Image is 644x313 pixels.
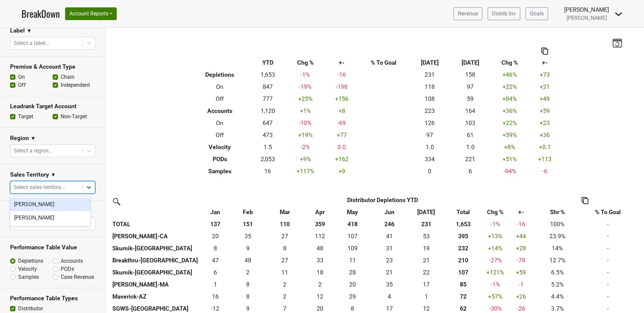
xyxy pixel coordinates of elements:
div: 107 [445,268,481,277]
div: 17 [411,280,442,289]
div: 17 [371,304,407,313]
th: +-: activate to sort column ascending [508,206,534,218]
a: BreakDown [21,7,60,21]
td: 231 [410,69,450,81]
td: 29.083 [335,291,370,303]
div: 112 [306,232,333,241]
div: 4 [371,292,407,301]
th: Velocity [189,141,251,153]
th: Breakthru-[GEOGRAPHIC_DATA] [111,254,200,266]
td: 18.083 [305,266,335,278]
td: 17.166 [409,278,444,291]
div: [PERSON_NAME] [564,5,609,14]
span: ▼ [51,171,56,179]
td: +1 % [285,105,325,117]
td: 1.5 [251,141,285,153]
div: -12 [202,304,229,313]
h3: Region [10,135,29,142]
div: 22 [411,268,442,277]
label: Velocity [18,265,37,273]
div: 2 [267,280,303,289]
td: +51 % [491,153,529,165]
label: Off [18,81,26,89]
div: 16 [202,292,229,301]
th: 394.810 [444,230,483,242]
div: 210 [445,256,481,265]
td: +25 % [285,93,325,105]
div: 232 [445,244,481,253]
th: 209.553 [444,254,483,266]
td: +23 [529,117,561,129]
td: 108 [410,93,450,105]
td: -94 % [491,165,529,177]
label: Non-Target [61,113,87,121]
td: +9 % [285,153,325,165]
td: 2,053 [251,153,285,165]
div: 1 [202,280,229,289]
th: 1,653 [444,218,483,230]
td: +22 % [491,117,529,129]
div: 21 [371,268,407,277]
td: 20.167 [335,278,370,291]
td: 59 [450,93,491,105]
td: 100% [534,218,581,230]
th: 137 [200,218,230,230]
td: +113 [529,153,561,165]
td: -27 % [483,254,508,266]
th: [DATE] [410,57,450,69]
th: 359 [305,218,335,230]
a: Goals [526,7,548,20]
th: 110 [265,218,305,230]
td: - [581,254,636,266]
th: Depletions [189,69,251,81]
label: Target [18,113,33,121]
td: 47.749 [230,254,265,266]
div: 1 [411,292,442,301]
td: 473 [251,129,285,141]
th: [PERSON_NAME]-CA [111,230,200,242]
td: 334 [410,153,450,165]
h3: Premise & Account Type [10,63,95,70]
div: 2 [267,292,303,301]
td: - [581,218,636,230]
th: Mar: activate to sort column ascending [265,206,305,218]
img: Dropdown Menu [614,10,623,18]
td: - [581,291,636,303]
td: 3.833 [370,291,409,303]
td: 1.0 [410,141,450,153]
th: Off [189,129,251,141]
div: 27 [267,256,303,265]
td: 23.9% [534,230,581,242]
th: 85.167 [444,278,483,291]
div: 48 [306,244,333,253]
th: Distributor Depletions YTD [230,194,534,206]
div: 21 [411,256,442,265]
label: Distributor [18,305,43,313]
div: -1 [509,280,533,289]
th: Off [189,93,251,105]
div: 31 [371,244,407,253]
td: 777 [251,93,285,105]
span: ▼ [31,134,36,142]
td: -1 % [285,69,325,81]
div: 2 [232,268,264,277]
div: 9 [232,244,264,253]
div: 72 [445,292,481,301]
td: 33.167 [305,254,335,266]
div: 12 [306,292,333,301]
td: 2.083 [265,291,305,303]
td: 8.416 [230,291,265,303]
div: 53 [411,232,442,241]
div: 11 [337,256,368,265]
td: 103 [450,117,491,129]
td: +162 [326,153,358,165]
th: 246 [370,218,409,230]
div: 23 [371,256,407,265]
th: Shr %: activate to sort column ascending [534,206,581,218]
td: 8.083 [230,278,265,291]
td: 8.749 [230,242,265,254]
td: 11.166 [265,266,305,278]
div: 85 [445,280,481,289]
div: 20 [337,280,368,289]
th: +- [326,57,358,69]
